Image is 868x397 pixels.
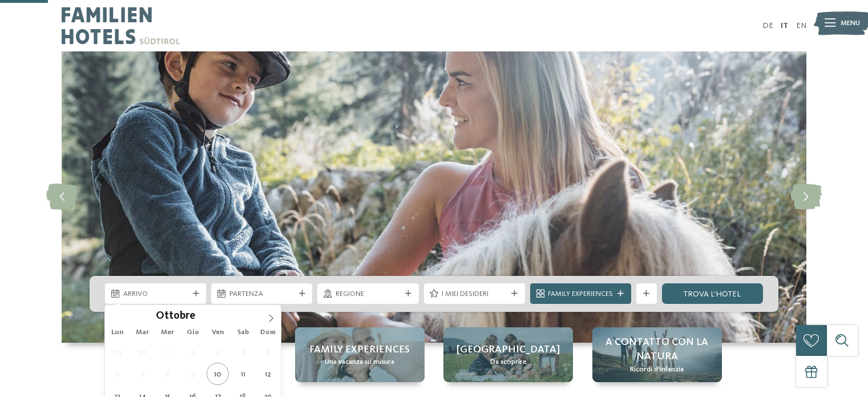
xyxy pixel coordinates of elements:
a: Family hotel in Trentino Alto Adige: la vacanza ideale per grandi e piccini [GEOGRAPHIC_DATA] Da ... [443,327,573,382]
span: Ottobre 9, 2025 [181,363,204,385]
input: Year [195,310,233,322]
span: Arrivo [123,289,188,299]
span: Ottobre 12, 2025 [257,363,279,385]
span: Da scoprire [490,357,527,367]
span: Lun [105,329,130,336]
span: Ottobre 7, 2025 [131,363,154,385]
span: Partenza [229,289,294,299]
span: Ottobre 2, 2025 [181,340,204,363]
a: IT [781,22,788,30]
img: Family hotel in Trentino Alto Adige: la vacanza ideale per grandi e piccini [62,51,806,343]
span: I miei desideri [442,289,507,299]
span: Una vacanza su misura [325,357,394,367]
span: Ottobre 8, 2025 [156,363,179,385]
span: Ven [205,329,231,336]
span: Gio [180,329,205,336]
span: Ottobre 5, 2025 [257,340,279,363]
span: Ottobre 4, 2025 [232,340,254,363]
span: Settembre 30, 2025 [131,340,154,363]
span: Mer [155,329,180,336]
a: DE [762,22,773,30]
span: Dom [256,329,281,336]
span: Ottobre 1, 2025 [156,340,179,363]
span: Family experiences [309,343,410,357]
a: EN [796,22,806,30]
span: Regione [336,289,401,299]
span: Ottobre 3, 2025 [207,340,229,363]
a: trova l’hotel [662,283,763,304]
span: Ricordi d’infanzia [630,364,684,375]
span: Mar [130,329,155,336]
span: Ottobre 10, 2025 [207,363,229,385]
span: Ottobre [156,311,195,322]
a: Family hotel in Trentino Alto Adige: la vacanza ideale per grandi e piccini Family experiences Un... [295,327,425,382]
span: Sab [231,329,256,336]
a: Family hotel in Trentino Alto Adige: la vacanza ideale per grandi e piccini A contatto con la nat... [592,327,722,382]
span: A contatto con la natura [603,335,712,364]
span: Ottobre 11, 2025 [232,363,254,385]
span: [GEOGRAPHIC_DATA] [457,343,560,357]
span: Ottobre 6, 2025 [106,363,128,385]
span: Settembre 29, 2025 [106,340,128,363]
span: Menu [841,18,860,29]
span: Family Experiences [548,289,613,299]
